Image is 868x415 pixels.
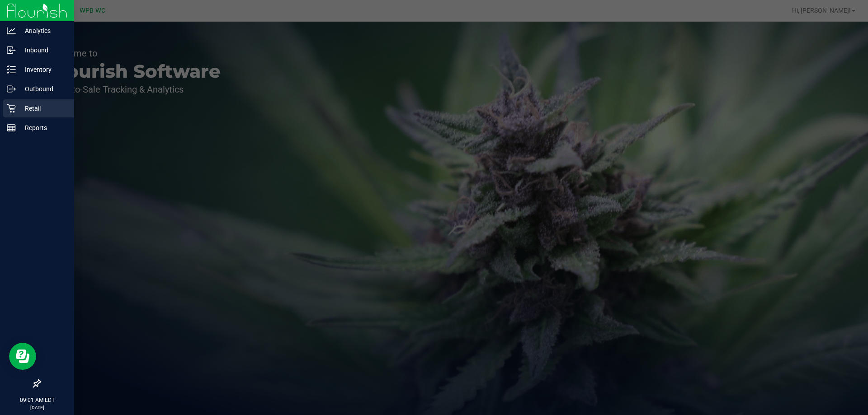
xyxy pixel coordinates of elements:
[16,84,70,94] p: Outbound
[7,46,16,55] inline-svg: Inbound
[7,104,16,113] inline-svg: Retail
[16,25,70,36] p: Analytics
[7,123,16,132] inline-svg: Reports
[16,64,70,75] p: Inventory
[4,396,70,404] p: 09:01 AM EDT
[7,26,16,35] inline-svg: Analytics
[4,404,70,411] p: [DATE]
[9,343,36,370] iframe: Resource center
[7,65,16,74] inline-svg: Inventory
[16,45,70,56] p: Inbound
[16,122,70,133] p: Reports
[7,84,16,93] inline-svg: Outbound
[16,103,70,114] p: Retail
